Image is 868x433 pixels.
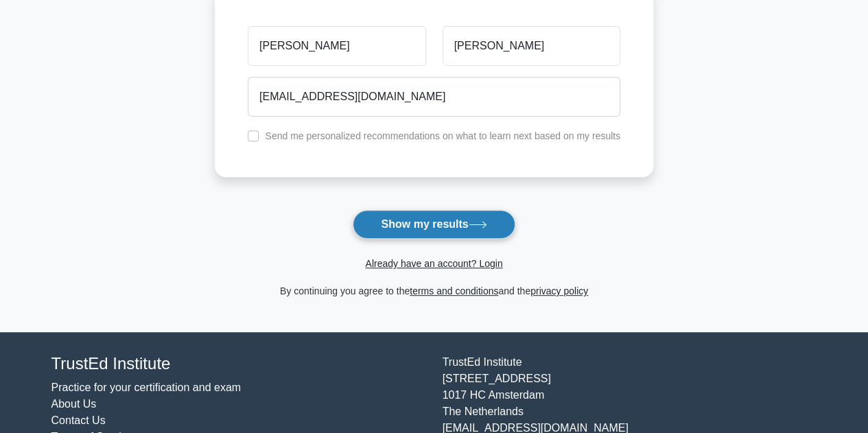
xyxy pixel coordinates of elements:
[410,285,498,296] a: terms and conditions
[265,130,620,141] label: Send me personalized recommendations on what to learn next based on my results
[353,210,515,239] button: Show my results
[51,382,242,393] a: Practice for your certification and exam
[530,285,588,296] a: privacy policy
[51,414,106,426] a: Contact Us
[248,77,620,117] input: Email
[248,26,425,66] input: First name
[51,398,97,410] a: About Us
[443,26,620,66] input: Last name
[365,258,502,269] a: Already have an account? Login
[207,283,661,299] div: By continuing you agree to the and the
[51,354,426,374] h4: TrustEd Institute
